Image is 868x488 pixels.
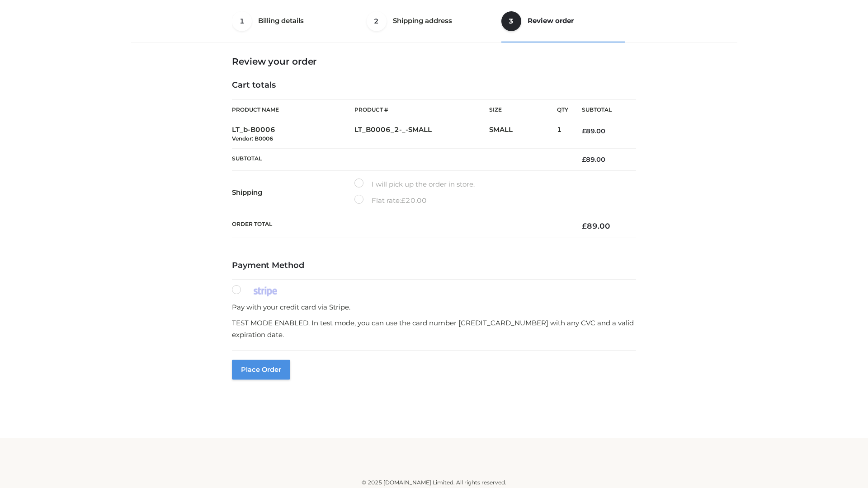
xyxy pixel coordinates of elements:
span: £ [582,155,586,164]
td: LT_b-B0006 [232,120,354,149]
th: Product Name [232,99,354,120]
p: Pay with your credit card via Stripe. [232,301,636,313]
th: Product # [354,99,489,120]
th: Shipping [232,171,354,214]
th: Size [489,100,552,120]
th: Subtotal [232,148,568,170]
small: Vendor: B0006 [232,135,273,142]
bdi: 20.00 [401,196,427,205]
label: Flat rate: [354,195,427,206]
td: LT_B0006_2-_-SMALL [354,120,489,149]
bdi: 89.00 [582,127,605,135]
span: £ [582,127,586,135]
p: TEST MODE ENABLED. In test mode, you can use the card number [CREDIT_CARD_NUMBER] with any CVC an... [232,317,636,340]
span: £ [582,221,587,230]
label: I will pick up the order in store. [354,178,475,190]
bdi: 89.00 [582,221,610,230]
div: © 2025 [DOMAIN_NAME] Limited. All rights reserved. [134,478,734,487]
h4: Cart totals [232,80,636,90]
td: 1 [557,120,568,149]
span: £ [401,196,406,205]
th: Qty [557,99,568,120]
button: Place order [232,360,290,380]
td: SMALL [489,120,557,149]
th: Order Total [232,214,568,238]
h4: Payment Method [232,261,636,271]
h3: Review your order [232,56,636,67]
bdi: 89.00 [582,155,605,164]
th: Subtotal [568,100,636,120]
